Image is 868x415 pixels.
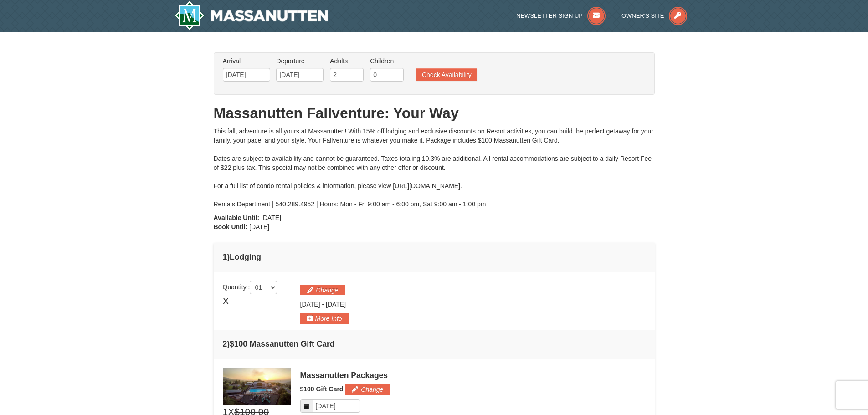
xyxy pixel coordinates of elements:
[223,368,291,405] img: 6619879-1.jpg
[326,301,346,308] span: [DATE]
[621,12,664,19] span: Owner's Site
[227,339,230,348] span: )
[300,285,345,295] button: Change
[300,371,646,380] div: Massanutten Packages
[223,339,646,348] h4: 2 $100 Massanutten Gift Card
[214,223,248,231] strong: Book Until:
[223,252,646,261] h4: 1 Lodging
[175,1,329,30] a: Massanutten Resort
[300,313,349,323] button: More Info
[621,12,687,19] a: Owner's Site
[300,301,320,308] span: [DATE]
[227,252,230,261] span: )
[214,214,260,221] strong: Available Until:
[345,384,390,395] button: Change
[175,1,329,30] img: Massanutten Resort Logo
[322,301,324,308] span: -
[223,283,277,291] span: Quantity :
[370,56,404,66] label: Children
[276,56,324,66] label: Departure
[214,127,655,209] div: This fall, adventure is all yours at Massanutten! With 15% off lodging and exclusive discounts on...
[516,12,583,19] span: Newsletter Sign Up
[249,223,269,231] span: [DATE]
[261,214,281,221] span: [DATE]
[516,12,606,19] a: Newsletter Sign Up
[223,294,229,308] span: X
[416,68,477,81] button: Check Availability
[300,385,344,393] span: $100 Gift Card
[214,104,655,122] h1: Massanutten Fallventure: Your Way
[330,56,364,66] label: Adults
[223,56,270,66] label: Arrival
